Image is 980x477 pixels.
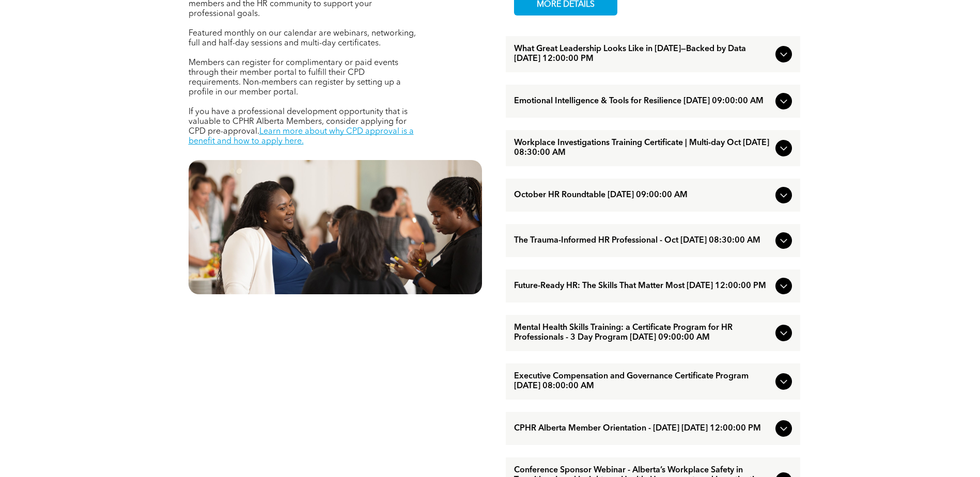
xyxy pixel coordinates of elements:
span: CPHR Alberta Member Orientation - [DATE] [DATE] 12:00:00 PM [514,424,771,434]
span: The Trauma-Informed HR Professional - Oct [DATE] 08:30:00 AM [514,236,771,246]
span: Emotional Intelligence & Tools for Resilience [DATE] 09:00:00 AM [514,97,771,106]
span: Workplace Investigations Training Certificate | Multi-day Oct [DATE] 08:30:00 AM [514,138,771,158]
span: Executive Compensation and Governance Certificate Program [DATE] 08:00:00 AM [514,372,771,391]
span: What Great Leadership Looks Like in [DATE]—Backed by Data [DATE] 12:00:00 PM [514,44,771,64]
a: Learn more about why CPD approval is a benefit and how to apply here. [189,128,414,146]
span: If you have a professional development opportunity that is valuable to CPHR Alberta Members, cons... [189,108,408,136]
span: October HR Roundtable [DATE] 09:00:00 AM [514,190,771,200]
span: Future-Ready HR: The Skills That Matter Most [DATE] 12:00:00 PM [514,281,771,291]
span: Featured monthly on our calendar are webinars, networking, full and half-day sessions and multi-d... [189,29,416,47]
span: Mental Health Skills Training: a Certificate Program for HR Professionals - 3 Day Program [DATE] ... [514,323,771,343]
span: Members can register for complimentary or paid events through their member portal to fulfill thei... [189,59,401,97]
